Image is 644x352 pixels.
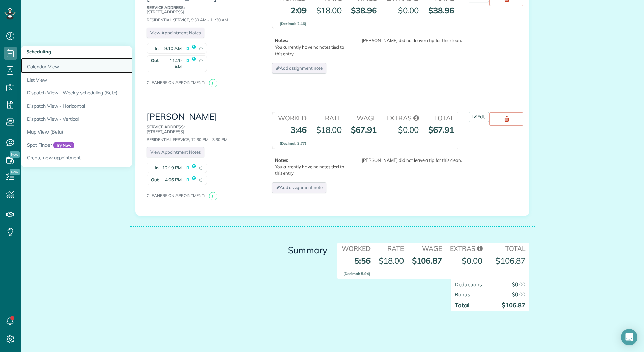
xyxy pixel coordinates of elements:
[147,28,204,38] a: View Appointment Notes
[446,243,486,253] th: Extras
[351,125,377,135] strong: $67.91
[398,5,419,16] div: $0.00
[165,177,182,183] span: 4:06 PM
[10,169,20,175] span: New
[275,157,348,176] p: You currently have no notes tied to this entry
[469,112,489,122] a: Edit
[375,243,408,253] th: Rate
[147,5,257,14] p: [STREET_ADDRESS]
[346,112,381,123] th: Wage
[351,5,377,16] strong: $38.96
[428,5,454,16] strong: $38.96
[381,112,423,123] th: Extras
[512,281,525,288] span: $0.00
[147,80,208,85] span: Cleaners on appointment:
[162,57,182,70] span: 11:20 AM
[21,151,189,167] a: Create new appointment
[343,271,370,276] small: (Decimal: 5.94)
[495,256,525,266] strong: $106.87
[209,192,217,200] span: JT
[147,163,160,173] strong: In
[147,125,257,134] p: [STREET_ADDRESS]
[428,125,454,135] strong: $67.91
[272,112,311,123] th: Worked
[21,125,189,139] a: Map View (Beta)
[147,124,185,129] b: Service Address:
[147,43,160,53] strong: In
[311,112,345,123] th: Rate
[275,37,348,57] p: You currently have no notes tied to this entry
[455,291,470,298] span: Bonus
[147,125,257,142] div: Residential Service, 12:30 PM - 3:30 PM
[316,124,342,136] div: $18.00
[147,5,185,10] b: Service Address:
[337,243,375,253] th: Worked
[21,86,189,99] a: Dispatch View - Weekly scheduling (Beta)
[455,301,470,309] strong: Total
[10,151,20,158] span: New
[164,45,182,52] span: 9:10 AM
[350,157,462,164] div: [PERSON_NAME] did not leave a tip for this clean.
[26,49,51,55] span: Scheduling
[209,79,217,87] span: JT
[316,5,342,16] div: $18.00
[512,291,525,298] span: $0.00
[21,74,189,87] a: List View
[147,193,208,198] span: Cleaners on appointment:
[455,281,482,288] span: Deductions
[398,124,419,136] div: $0.00
[275,38,288,43] b: Notes:
[280,141,307,146] small: (Decimal: 3.77)
[280,5,307,27] strong: 2:09
[621,329,637,345] div: Open Intercom Messenger
[343,256,370,277] strong: 5:56
[423,112,458,123] th: Total
[21,99,189,113] a: Dispatch View - Horizontal
[280,125,307,146] strong: 3:46
[147,147,204,157] a: View Appointment Notes
[272,182,326,193] a: Add assignment note
[462,256,482,266] span: $0.00
[21,113,189,126] a: Dispatch View - Vertical
[147,175,160,185] strong: Out
[21,139,189,152] a: Spot FinderTry Now
[379,256,404,266] span: $18.00
[350,37,462,44] div: [PERSON_NAME] did not leave a tip for this clean.
[21,58,189,74] a: Calendar View
[147,5,257,22] div: Residential Service, 9:30 AM - 11:30 AM
[486,243,529,253] th: Total
[280,21,307,26] small: (Decimal: 2.16)
[502,301,525,309] strong: $106.87
[275,157,288,163] b: Notes:
[408,243,446,253] th: Wage
[147,111,217,122] a: [PERSON_NAME]
[53,142,75,149] span: Try Now
[270,245,327,255] h3: Summary
[147,56,160,72] strong: Out
[412,256,442,266] strong: $106.87
[162,165,182,171] span: 12:19 PM
[272,63,326,74] a: Add assignment note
